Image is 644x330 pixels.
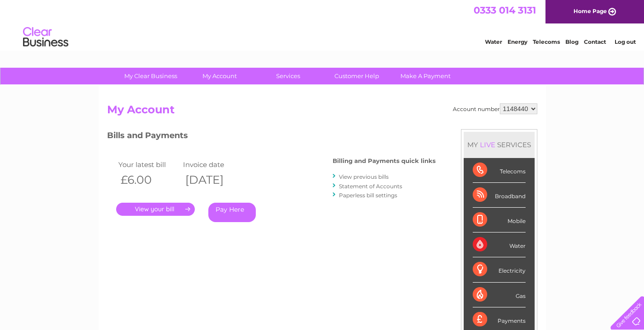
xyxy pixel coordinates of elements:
a: . [116,203,195,216]
div: Mobile [473,208,526,232]
h4: Billing and Payments quick links [333,158,436,164]
a: Blog [565,38,578,45]
a: My Account [182,68,257,84]
a: View previous bills [339,173,389,180]
h3: Bills and Payments [107,129,436,145]
a: Contact [584,38,606,45]
a: Energy [508,38,527,45]
a: Make A Payment [388,68,463,84]
div: Electricity [473,257,526,282]
a: Water [485,38,502,45]
a: 0333 014 3131 [474,5,536,16]
a: My Clear Business [113,68,188,84]
th: £6.00 [116,171,181,189]
a: Services [251,68,325,84]
a: Statement of Accounts [339,183,402,190]
td: Your latest bill [116,158,181,171]
a: Customer Help [320,68,394,84]
a: Telecoms [533,38,560,45]
a: Log out [615,38,636,45]
div: Clear Business is a trading name of Verastar Limited (registered in [GEOGRAPHIC_DATA] No. 3667643... [109,5,536,44]
div: Water [473,232,526,257]
h2: My Account [107,103,537,121]
div: LIVE [478,140,497,149]
div: MY SERVICES [464,132,535,158]
div: Broadband [473,183,526,208]
div: Telecoms [473,158,526,183]
img: logo.png [23,23,69,51]
div: Gas [473,283,526,307]
a: Paperless bill settings [339,192,397,199]
div: Account number [453,103,537,114]
td: Invoice date [181,158,246,171]
th: [DATE] [181,171,246,189]
a: Pay Here [208,203,256,222]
